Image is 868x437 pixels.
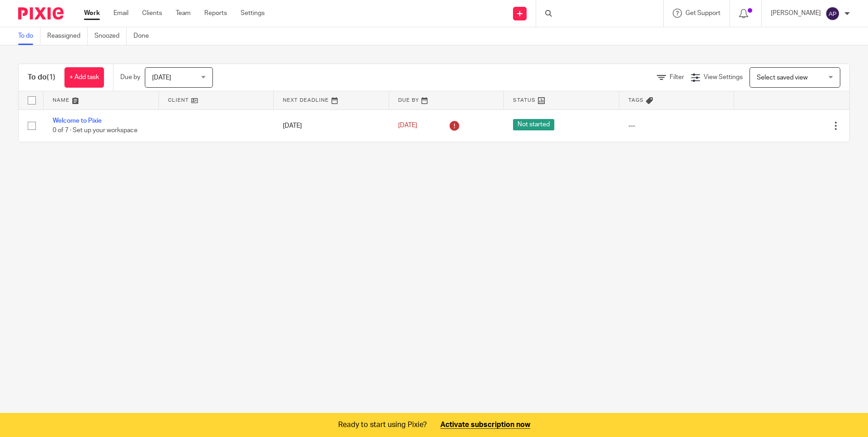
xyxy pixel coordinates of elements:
[771,9,821,18] p: [PERSON_NAME]
[47,74,55,81] span: (1)
[204,9,227,18] a: Reports
[18,27,40,45] a: To do
[120,73,140,82] p: Due by
[686,10,720,16] span: Get Support
[28,73,55,82] h1: To do
[670,74,684,80] span: Filter
[53,127,138,134] span: 0 of 7 · Set up your workspace
[64,67,104,88] a: + Add task
[274,109,389,142] td: [DATE]
[704,74,743,80] span: View Settings
[628,121,725,130] div: ---
[47,27,88,45] a: Reassigned
[84,9,100,18] a: Work
[18,7,64,20] img: Pixie
[757,74,808,81] span: Select saved view
[133,27,156,45] a: Done
[176,9,191,18] a: Team
[513,119,554,130] span: Not started
[113,9,128,18] a: Email
[241,9,265,18] a: Settings
[398,123,417,129] span: [DATE]
[152,74,171,81] span: [DATE]
[142,9,162,18] a: Clients
[94,27,127,45] a: Snoozed
[825,6,840,21] img: svg%3E
[628,98,644,103] span: Tags
[53,118,102,124] a: Welcome to Pixie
